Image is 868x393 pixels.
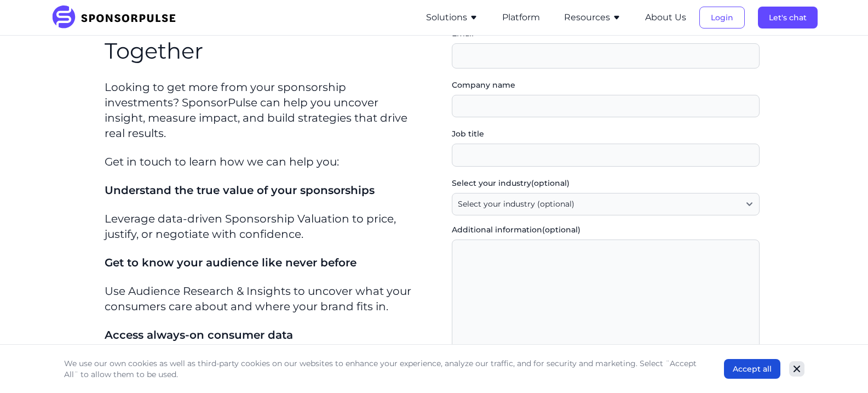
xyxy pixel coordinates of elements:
p: Leverage data-driven Sponsorship Valuation to price, justify, or negotiate with confidence. [105,211,421,242]
p: We use our own cookies as well as third-party cookies on our websites to enhance your experience,... [64,358,702,380]
iframe: Chat Widget [813,340,868,393]
a: Platform [502,13,540,22]
span: Access always-on consumer data [105,328,293,341]
span: Understand the true value of your sponsorships [105,184,375,197]
p: Use Audience Research & Insights to uncover what your consumers care about and where your brand f... [105,283,421,314]
button: Platform [502,11,540,24]
label: Company name [452,79,760,90]
button: About Us [645,11,686,24]
button: Let's chat [758,7,818,29]
a: Login [699,13,745,22]
label: Additional information (optional) [452,224,760,235]
p: Looking to get more from your sponsorship investments? SponsorPulse can help you uncover insight,... [105,79,421,141]
button: Accept all [724,359,780,379]
button: Resources [564,11,621,24]
button: Close [789,361,804,377]
button: Login [699,7,745,29]
label: Select your industry (optional) [452,178,760,189]
p: Get in touch to learn how we can help you: [105,154,421,169]
label: Job title [452,128,760,139]
img: SponsorPulse [51,5,184,30]
a: Let's chat [758,13,818,22]
span: Get to know your audience like never before [105,256,357,269]
button: Solutions [426,11,478,24]
a: About Us [645,13,686,22]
